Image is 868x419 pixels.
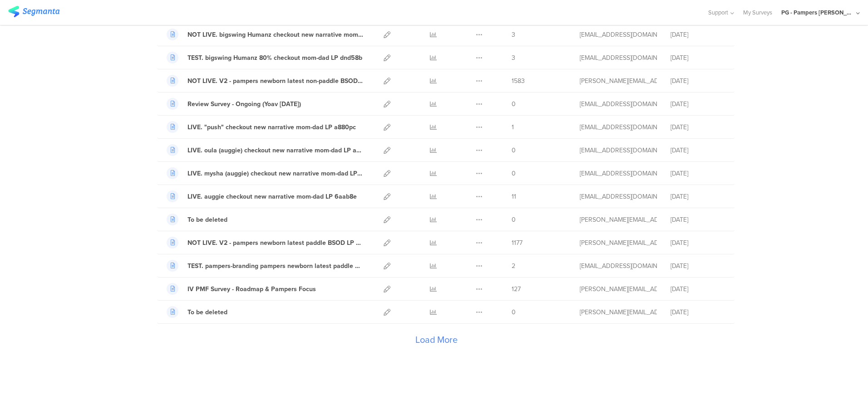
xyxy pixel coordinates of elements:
a: To be deleted [167,214,227,225]
div: hougui.yh.1@pg.com [580,99,657,109]
a: NOT LIVE. bigswing Humanz checkout new narrative mom-dad LP 11dcea [167,29,364,40]
div: aguiar.s@pg.com [580,215,657,224]
div: hougui.yh.1@pg.com [580,192,657,201]
div: [DATE] [671,122,725,132]
div: NOT LIVE. bigswing Humanz checkout new narrative mom-dad LP 11dcea [187,30,364,39]
div: hougui.yh.1@pg.com [580,122,657,132]
div: hougui.yh.1@pg.com [580,146,657,155]
div: TEST. bigswing Humanz 80% checkout mom-dad LP dnd58b [187,53,362,63]
span: 2 [512,261,515,271]
span: 1177 [512,238,523,248]
span: Support [708,8,728,17]
a: Review Survey - Ongoing (Yoav [DATE]) [167,98,301,110]
div: [DATE] [671,30,725,39]
div: aguiar.s@pg.com [580,284,657,294]
div: NOT LIVE. V2 - pampers newborn latest paddle BSOD LP 2e3ber [187,238,364,248]
span: 0 [512,169,516,178]
a: NOT LIVE. V2 - pampers newborn latest paddle BSOD LP 2e3ber [167,237,364,248]
div: [DATE] [671,169,725,178]
div: Load More [157,324,715,360]
div: LIVE. oula (auggie) checkout new narrative mom-dad LP a880pc [187,146,364,155]
a: TEST. pampers-branding pampers newborn latest paddle mom-dad LP 02acoc [167,260,364,272]
a: TEST. bigswing Humanz 80% checkout mom-dad LP dnd58b [167,52,362,63]
div: [DATE] [671,192,725,201]
span: 127 [512,284,521,294]
span: 3 [512,30,515,39]
span: 0 [512,99,516,109]
a: LIVE. "push" checkout new narrative mom-dad LP a880pc [167,121,356,133]
div: IV PMF Survey - Roadmap & Pampers Focus [187,284,316,294]
div: aguiar.s@pg.com [580,307,657,317]
span: 1583 [512,76,525,86]
div: To be deleted [187,307,227,317]
a: LIVE. mysha (auggie) checkout new narrative mom-dad LP 6aab8e [167,167,364,179]
div: [DATE] [671,215,725,224]
div: TEST. pampers-branding pampers newborn latest paddle mom-dad LP 02acoc [187,261,364,271]
img: segmanta logo [8,6,59,17]
span: 3 [512,53,515,63]
div: LIVE. mysha (auggie) checkout new narrative mom-dad LP 6aab8e [187,169,364,178]
span: 0 [512,146,516,155]
div: hougui.yh.1@pg.com [580,169,657,178]
div: [DATE] [671,146,725,155]
div: hougui.yh.1@pg.com [580,261,657,271]
div: [DATE] [671,238,725,248]
span: 1 [512,122,514,132]
div: [DATE] [671,99,725,109]
div: LIVE. "push" checkout new narrative mom-dad LP a880pc [187,122,356,132]
span: 0 [512,215,516,224]
a: LIVE. auggie checkout new narrative mom-dad LP 6aab8e [167,190,357,202]
div: [DATE] [671,307,725,317]
div: Review Survey - Ongoing (Yoav May 2025) [187,99,301,109]
a: To be deleted [167,306,227,318]
div: [DATE] [671,284,725,294]
div: hougui.yh.1@pg.com [580,53,657,63]
a: NOT LIVE. V2 - pampers newborn latest non-paddle BSOD LP 4w2ed7 [167,75,364,87]
a: IV PMF Survey - Roadmap & Pampers Focus [167,283,316,295]
div: [DATE] [671,53,725,63]
div: LIVE. auggie checkout new narrative mom-dad LP 6aab8e [187,192,357,201]
div: PG - Pampers [PERSON_NAME] [781,8,854,17]
div: aguiar.s@pg.com [580,76,657,86]
span: 0 [512,307,516,317]
div: To be deleted [187,215,227,224]
div: [DATE] [671,76,725,86]
div: hougui.yh.1@pg.com [580,30,657,39]
div: NOT LIVE. V2 - pampers newborn latest non-paddle BSOD LP 4w2ed7 [187,76,364,86]
a: LIVE. oula (auggie) checkout new narrative mom-dad LP a880pc [167,144,364,156]
span: 11 [512,192,516,201]
div: aguiar.s@pg.com [580,238,657,248]
div: [DATE] [671,261,725,271]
